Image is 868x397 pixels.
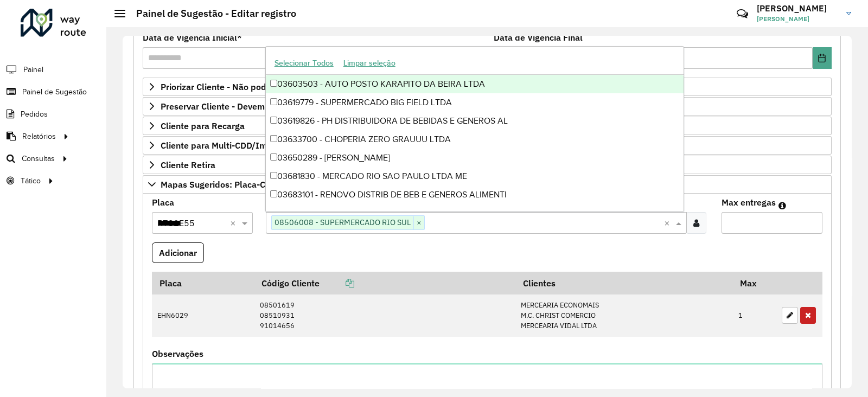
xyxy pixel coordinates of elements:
[266,185,684,204] div: 03683101 - RENOVO DISTRIB DE BEB E GENEROS ALIMENTI
[266,167,684,185] div: 03681830 - MERCADO RIO SAO PAULO LTDA ME
[266,75,684,93] div: 03603503 - AUTO POSTO KARAPITO DA BEIRA LTDA
[161,121,245,130] span: Cliente para Recarga
[778,201,786,210] em: Máximo de clientes que serão colocados na mesma rota com os clientes informados
[152,242,204,263] button: Adicionar
[515,294,733,337] td: MERCEARIA ECONOMAIS M.C. CHRIST COMERCIO MERCEARIA VIDAL LTDA
[21,175,41,187] span: Tático
[813,47,832,69] button: Choose Date
[731,2,754,25] a: Contato Rápido
[143,97,832,116] a: Preservar Cliente - Devem ficar no buffer, não roteirizar
[266,112,684,130] div: 03619826 - PH DISTRIBUIDORA DE BEBIDAS E GENEROS AL
[664,216,673,229] span: Clear all
[125,8,296,20] h2: Painel de Sugestão - Editar registro
[266,93,684,112] div: 03619779 - SUPERMERCADO BIG FIELD LTDA
[733,294,776,337] td: 1
[265,46,685,212] ng-dropdown-panel: Options list
[161,180,288,189] span: Mapas Sugeridos: Placa-Cliente
[494,31,583,44] label: Data de Vigência Final
[22,153,55,164] span: Consultas
[757,3,838,14] h3: [PERSON_NAME]
[143,78,832,96] a: Priorizar Cliente - Não podem ficar no buffer
[152,347,203,360] label: Observações
[254,272,515,294] th: Código Cliente
[266,130,684,149] div: 03633700 - CHOPERIA ZERO GRAUUU LTDA
[161,102,381,111] span: Preservar Cliente - Devem ficar no buffer, não roteirizar
[230,216,239,229] span: Clear all
[270,55,339,72] button: Selecionar Todos
[272,216,413,229] span: 08506008 - SUPERMERCADO RIO SUL
[22,86,87,98] span: Painel de Sugestão
[143,175,832,194] a: Mapas Sugeridos: Placa-Cliente
[320,278,354,289] a: Copiar
[143,156,832,174] a: Cliente Retira
[161,161,215,169] span: Cliente Retira
[266,204,684,222] div: 03687936 - [PERSON_NAME]
[757,14,838,24] span: [PERSON_NAME]
[161,82,338,91] span: Priorizar Cliente - Não podem ficar no buffer
[152,272,254,294] th: Placa
[339,55,400,72] button: Limpar seleção
[143,136,832,155] a: Cliente para Multi-CDD/Internalização
[161,141,314,150] span: Cliente para Multi-CDD/Internalização
[413,216,424,229] span: ×
[22,131,56,142] span: Relatórios
[152,196,174,209] label: Placa
[254,294,515,337] td: 08501619 08510931 91014656
[152,294,254,337] td: EHN6029
[21,108,48,120] span: Pedidos
[515,272,733,294] th: Clientes
[733,272,776,294] th: Max
[143,117,832,135] a: Cliente para Recarga
[722,196,776,209] label: Max entregas
[143,31,242,44] label: Data de Vigência Inicial
[23,64,43,75] span: Painel
[266,149,684,167] div: 03650289 - [PERSON_NAME]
